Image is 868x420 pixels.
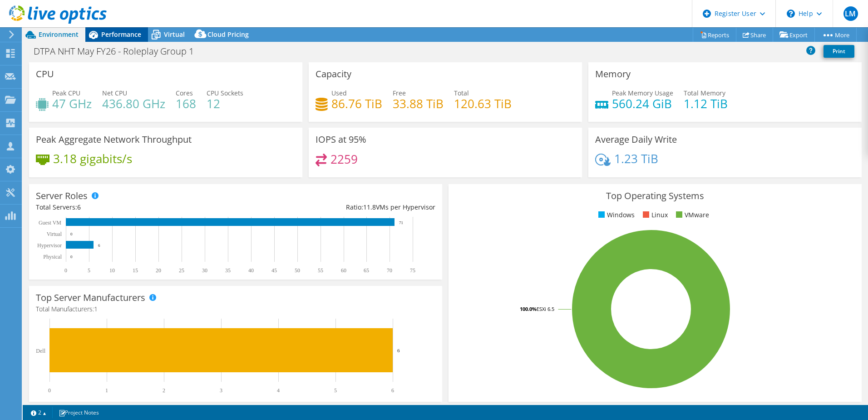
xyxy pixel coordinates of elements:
text: Virtual [47,231,62,237]
span: Total Memory [684,89,725,97]
text: 0 [64,267,67,274]
h3: IOPS at 95% [316,135,366,145]
a: Share [736,28,773,42]
span: Free [393,89,406,97]
h4: 1.23 TiB [614,154,658,164]
text: 50 [295,267,300,274]
text: 6 [391,387,394,394]
text: 5 [88,267,90,274]
h4: 436.80 GHz [102,99,165,109]
span: 6 [77,203,81,211]
h4: 33.88 TiB [393,99,444,109]
span: Environment [39,30,79,39]
text: 25 [179,267,184,274]
span: Performance [101,30,141,39]
text: 10 [109,267,115,274]
text: 5 [334,387,337,394]
h4: 560.24 GiB [612,99,673,109]
text: 40 [248,267,254,274]
span: Virtual [164,30,185,39]
a: Reports [693,28,736,42]
a: Project Notes [52,407,105,418]
span: Cores [176,89,193,97]
span: CPU Sockets [207,89,243,97]
h3: Peak Aggregate Network Throughput [36,135,192,145]
h4: 12 [207,99,243,109]
h4: 3.18 gigabits/s [53,154,132,164]
h4: 47 GHz [52,99,92,109]
li: VMware [674,210,709,220]
svg: \n [787,10,795,18]
text: 6 [397,348,400,353]
span: 11.8 [363,203,376,211]
span: Cloud Pricing [207,30,249,39]
h3: Top Operating Systems [455,191,855,201]
h4: 120.63 TiB [454,99,512,109]
div: Total Servers: [36,202,236,212]
h4: Total Manufacturers: [36,304,435,314]
text: 65 [364,267,369,274]
text: 55 [318,267,323,274]
text: 71 [399,220,403,225]
h3: CPU [36,69,54,79]
text: 45 [271,267,277,274]
h3: Capacity [316,69,351,79]
text: Dell [36,348,45,354]
h3: Server Roles [36,191,88,201]
text: Guest VM [39,220,61,226]
h1: DTPA NHT May FY26 - Roleplay Group 1 [30,46,208,56]
text: 6 [98,243,100,248]
a: Export [773,28,815,42]
span: Net CPU [102,89,127,97]
a: 2 [25,407,53,418]
a: More [814,28,857,42]
span: Peak Memory Usage [612,89,673,97]
h4: 86.76 TiB [331,99,382,109]
span: Used [331,89,347,97]
text: 30 [202,267,207,274]
text: 75 [410,267,415,274]
text: 0 [70,255,73,259]
text: 35 [225,267,231,274]
div: Ratio: VMs per Hypervisor [236,202,435,212]
h4: 2259 [330,154,358,164]
tspan: 100.0% [520,305,537,312]
text: 3 [220,387,222,394]
text: 2 [163,387,165,394]
text: 4 [277,387,280,394]
li: Linux [641,210,668,220]
h3: Top Server Manufacturers [36,293,145,303]
tspan: ESXi 6.5 [537,305,554,312]
h3: Memory [595,69,631,79]
span: 1 [94,305,98,313]
text: 70 [387,267,392,274]
h4: 1.12 TiB [684,99,728,109]
text: 0 [48,387,51,394]
a: Print [824,45,854,58]
span: LM [843,6,858,21]
text: 15 [133,267,138,274]
span: Peak CPU [52,89,80,97]
text: 60 [341,267,346,274]
span: Total [454,89,469,97]
h3: Average Daily Write [595,135,677,145]
text: 20 [156,267,161,274]
text: 1 [105,387,108,394]
text: 0 [70,232,73,236]
text: Physical [43,254,62,260]
li: Windows [596,210,635,220]
h4: 168 [176,99,196,109]
text: Hypervisor [37,242,62,249]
